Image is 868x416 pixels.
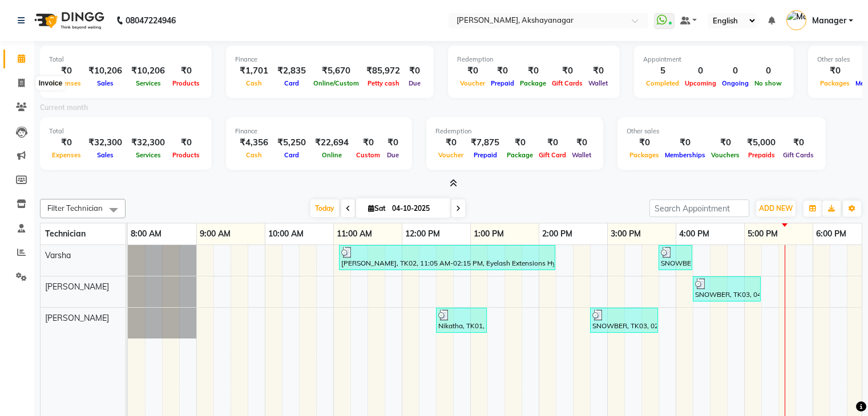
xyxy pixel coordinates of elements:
input: 2025-10-04 [389,200,446,217]
div: SNOWBER, TK03, 04:15 PM-05:15 PM, Restoration Removal of Nail Paint-Hand,Pedicure CafÃ© H & F Ped... [694,278,760,300]
div: ₹1,701 [235,64,273,78]
div: SNOWBER, TK03, 03:45 PM-04:15 PM, Permanent Nail Paint Solid Color-Hand [660,247,691,268]
a: 10:00 AM [265,226,306,242]
div: ₹85,972 [362,64,405,78]
div: ₹5,000 [742,136,780,149]
span: Packages [817,79,853,87]
div: ₹2,835 [273,64,310,78]
span: Prepaids [745,151,778,159]
span: Gift Cards [780,151,817,159]
span: Filter Technician [47,203,103,213]
div: 0 [682,64,719,78]
div: Total [49,55,203,64]
div: Appointment [643,55,785,64]
div: ₹0 [817,64,853,78]
span: Ongoing [719,79,752,87]
span: Package [517,79,549,87]
div: ₹7,875 [466,136,504,149]
span: Services [133,151,164,159]
div: ₹0 [49,136,84,149]
span: Upcoming [682,79,719,87]
div: ₹5,250 [273,136,310,149]
div: ₹0 [457,64,488,78]
div: Redemption [435,127,594,136]
span: Products [169,151,203,159]
a: 8:00 AM [128,226,164,242]
span: Services [133,79,164,87]
span: Completed [643,79,682,87]
span: Custom [353,151,383,159]
span: Cash [243,151,265,159]
div: ₹0 [708,136,742,149]
a: 1:00 PM [471,226,507,242]
div: ₹5,670 [310,64,362,78]
span: Wallet [586,79,611,87]
div: ₹10,206 [127,64,169,78]
a: 4:00 PM [676,226,712,242]
input: Search Appointment [649,199,749,217]
div: ₹0 [383,136,403,149]
div: Redemption [457,55,611,64]
img: Manager [786,10,806,30]
div: ₹0 [504,136,536,149]
span: Voucher [435,151,466,159]
div: Finance [235,55,425,64]
span: Today [310,199,339,217]
div: [PERSON_NAME], TK02, 11:05 AM-02:15 PM, Eyelash Extensions Hybrid-Both,Nail Extensions Gel-Hand,P... [340,247,554,268]
div: SNOWBER, TK03, 02:45 PM-03:45 PM, Overlays Acrylic-Hand [591,309,657,331]
div: Other sales [627,127,817,136]
span: Varsha [45,250,71,260]
div: ₹0 [536,136,569,149]
div: ₹0 [169,136,203,149]
span: Technician [45,229,86,239]
div: ₹0 [662,136,708,149]
span: Gift Card [536,151,569,159]
a: 3:00 PM [608,226,644,242]
span: Cash [243,79,265,87]
div: ₹0 [586,64,611,78]
div: ₹0 [569,136,594,149]
a: 12:00 PM [402,226,443,242]
div: ₹0 [780,136,817,149]
img: logo [29,5,107,36]
div: ₹0 [627,136,662,149]
span: [PERSON_NAME] [45,282,109,292]
span: Sat [365,204,389,213]
div: 0 [719,64,752,78]
span: Petty cash [365,79,402,87]
a: 5:00 PM [745,226,781,242]
div: Finance [235,127,403,136]
div: ₹0 [49,64,84,78]
div: ₹0 [405,64,425,78]
span: Sales [94,79,116,87]
span: Packages [627,151,662,159]
div: ₹4,356 [235,136,273,149]
span: Package [504,151,536,159]
div: Nikatha, TK01, 12:30 PM-01:15 PM, Nail Art Glitter Per Finger-Hand,Nail Art 3d Art-Hand [437,309,486,331]
span: Online [319,151,345,159]
span: No show [752,79,785,87]
span: Prepaid [488,79,517,87]
div: ₹0 [549,64,586,78]
span: Sales [94,151,116,159]
button: ADD NEW [756,201,796,217]
a: 9:00 AM [197,226,233,242]
div: ₹32,300 [84,136,127,149]
span: Expenses [49,151,84,159]
span: Due [384,151,402,159]
span: Due [406,79,423,87]
div: ₹32,300 [127,136,169,149]
span: Gift Cards [549,79,586,87]
label: Current month [40,103,88,113]
div: 5 [643,64,682,78]
span: Wallet [569,151,594,159]
span: Memberships [662,151,708,159]
a: 6:00 PM [813,226,849,242]
span: Products [169,79,203,87]
div: ₹0 [169,64,203,78]
span: Card [281,79,302,87]
span: Prepaid [471,151,500,159]
div: Total [49,127,203,136]
div: ₹0 [435,136,466,149]
span: ADD NEW [759,204,793,213]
